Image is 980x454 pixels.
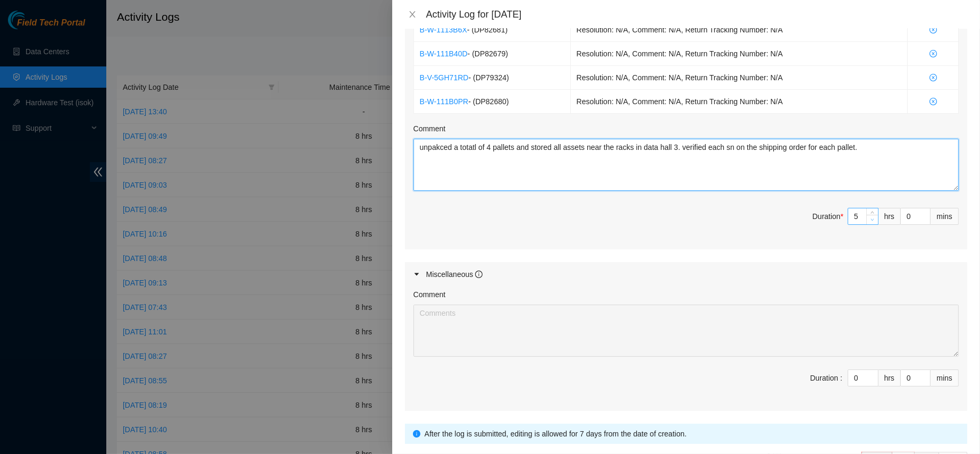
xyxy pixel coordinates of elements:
[413,430,420,438] span: info-circle
[405,262,967,287] div: Miscellaneous info-circle
[413,271,420,278] span: caret-right
[426,268,483,280] div: Miscellaneous
[413,139,959,191] textarea: Comment
[866,215,878,224] span: Decrease Value
[468,49,508,58] span: - ( DP82679 )
[420,73,469,82] a: B-V-5GH71RD
[475,271,483,278] span: info-circle
[413,289,446,300] label: Comment
[869,217,876,223] span: down
[878,208,901,225] div: hrs
[813,211,843,222] div: Duration
[571,90,908,114] td: Resolution: N/A, Comment: N/A, Return Tracking Number: N/A
[914,26,952,33] span: close-circle
[571,66,908,90] td: Resolution: N/A, Comment: N/A, Return Tracking Number: N/A
[866,208,878,215] span: Increase Value
[420,97,469,106] a: B-W-111B0PR
[914,74,952,81] span: close-circle
[869,209,876,215] span: up
[408,10,417,19] span: close
[878,369,901,386] div: hrs
[405,10,420,20] button: Close
[931,369,959,386] div: mins
[914,50,952,57] span: close-circle
[468,97,509,106] span: - ( DP82680 )
[413,305,959,357] textarea: Comment
[571,18,908,42] td: Resolution: N/A, Comment: N/A, Return Tracking Number: N/A
[571,42,908,66] td: Resolution: N/A, Comment: N/A, Return Tracking Number: N/A
[426,9,967,20] div: Activity Log for [DATE]
[914,98,952,105] span: close-circle
[467,26,508,34] span: - ( DP82681 )
[931,208,959,225] div: mins
[413,123,446,134] label: Comment
[810,372,842,384] div: Duration :
[425,428,959,440] div: After the log is submitted, editing is allowed for 7 days from the date of creation.
[420,26,467,34] a: B-W-1113B6X
[420,49,468,58] a: B-W-111B40D
[468,73,509,82] span: - ( DP79324 )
